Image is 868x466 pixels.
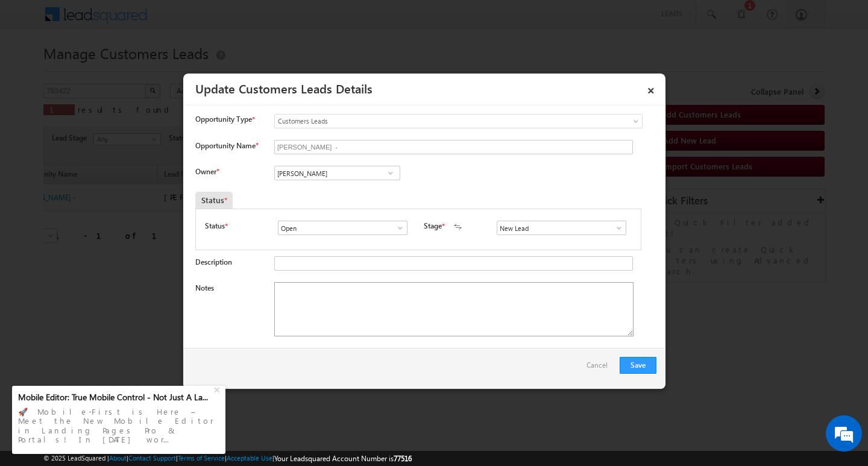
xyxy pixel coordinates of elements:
[424,221,442,231] label: Stage
[63,63,203,79] div: Chat with us now
[195,192,233,209] div: Status
[587,357,614,380] a: Cancel
[18,403,219,448] div: 🚀 Mobile-First is Here – Meet the New Mobile Editor in Landing Pages Pro & Portals! In [DATE] wor...
[608,222,623,234] a: Show All Items
[16,112,220,361] textarea: Type your message and hit 'Enter'
[109,454,127,462] a: About
[43,453,412,464] span: © 2025 LeadSquared | | | | |
[275,116,593,127] span: Customers Leads
[195,80,373,96] a: Update Customers Leads Details
[274,454,412,463] span: Your Leadsquared Account Number is
[497,221,626,235] input: Type to Search
[128,454,176,462] a: Contact Support
[195,257,232,266] label: Description
[274,166,400,180] input: Type to Search
[211,382,225,396] div: +
[178,454,225,462] a: Terms of Service
[195,167,219,176] label: Owner
[195,141,258,150] label: Opportunity Name
[274,114,643,128] a: Customers Leads
[18,392,212,403] div: Mobile Editor: True Mobile Control - Not Just A La...
[394,454,412,463] span: 77516
[620,357,656,374] button: Save
[164,371,219,388] em: Start Chat
[227,454,272,462] a: Acceptable Use
[278,221,407,235] input: Type to Search
[389,222,404,234] a: Show All Items
[205,221,225,231] label: Status
[195,283,214,292] label: Notes
[20,63,51,79] img: d_60004797649_company_0_60004797649
[198,6,227,35] div: Minimize live chat window
[383,167,398,179] a: Show All Items
[641,78,661,99] a: ×
[195,114,252,125] span: Opportunity Type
